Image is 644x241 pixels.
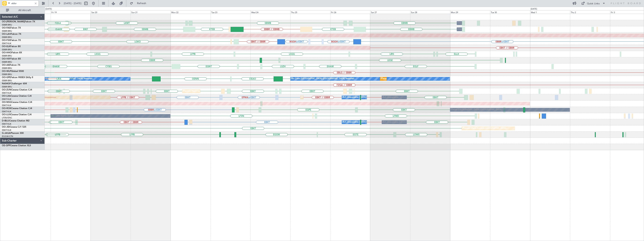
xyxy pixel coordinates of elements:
div: Tue 23 [211,10,251,14]
div: Planned Maint Kortrijk-[GEOGRAPHIC_DATA] [301,95,345,100]
a: OO-LXACessna Citation CJ4 [2,95,32,97]
span: D-IBLU [2,120,9,122]
span: OO-HHO [2,52,12,54]
a: OO-FSXFalcon 7X [2,39,21,41]
div: A/C Unavailable [GEOGRAPHIC_DATA] ([GEOGRAPHIC_DATA] National) [343,119,413,125]
a: EBKT/KJK [2,92,11,94]
div: Fri 26 [330,10,370,14]
div: Sat 20 [91,10,131,14]
div: Planned Maint Kortrijk-[GEOGRAPHIC_DATA] [183,88,227,94]
a: EBBR/BRU [2,36,12,39]
div: A/C Unavailable [383,95,398,100]
div: Planned Maint Kortrijk-[GEOGRAPHIC_DATA] [463,126,506,131]
span: OO-ELK [2,45,10,48]
div: A/C Unavailable [GEOGRAPHIC_DATA]-[GEOGRAPHIC_DATA] [383,119,443,125]
div: Sat 27 [370,10,410,14]
div: Planned Maint [GEOGRAPHIC_DATA] ([GEOGRAPHIC_DATA] National) [381,76,449,82]
a: EBKT/KJK [2,129,11,132]
div: Sun 21 [131,10,171,14]
div: No Crew [GEOGRAPHIC_DATA] ([GEOGRAPHIC_DATA] National) [30,76,93,82]
div: Sun 28 [410,10,450,14]
span: OE-GPP [2,145,10,147]
button: All Aircraft [4,7,41,13]
a: OO-ZUNCessna Citation CJ4 [2,89,32,91]
span: G-JAGA [2,132,11,134]
div: [DATE] [531,8,537,11]
span: OO-AIE [2,64,10,66]
a: OO-GPEFalcon 900EX EASy II [2,76,33,79]
a: OO-LAHFalcon 7X [2,33,21,35]
a: OO-NSGCessna Citation CJ4 [2,101,32,103]
a: EGGW/LTN [2,135,13,138]
a: OO-JIDCessna CJ1 525 [2,126,26,128]
span: OO-FAE [2,27,11,29]
a: G-JAGAPhenom 300 [2,132,24,134]
div: Mon 29 [450,10,490,14]
div: [DATE] [45,8,52,11]
a: EBKT/KJK [2,98,11,101]
span: Refresh [134,2,150,5]
div: Wed 24 [251,10,290,14]
div: No Crew [GEOGRAPHIC_DATA] ([GEOGRAPHIC_DATA] National) [291,76,354,82]
a: OO-AIEFalcon 7X [2,64,20,66]
div: Tue 30 [490,10,530,14]
a: EBKT/KJK [2,104,11,107]
span: OO-JID [2,126,10,128]
a: EBBR/BRU [2,61,12,63]
a: LFSN/ENC [2,116,12,119]
a: D-IBLUCessna Citation M2 [2,120,29,122]
div: A/C Unavailable [GEOGRAPHIC_DATA] ([GEOGRAPHIC_DATA] National) [343,95,413,100]
a: OO-WLPGlobal 5500 [2,70,24,72]
div: Quick Links [587,2,600,6]
div: No Crew Nancy (Essey) [52,113,74,119]
span: OO-ROK [2,107,11,110]
a: EBBR/BRU [2,23,12,26]
span: OO-[PERSON_NAME] [2,21,25,23]
span: OO-ZUN [2,89,11,91]
span: OO-LUX [2,114,11,116]
a: OO-FAEFalcon 7X [2,27,21,29]
span: All Aircraft [10,9,40,12]
button: Quick Links [579,0,607,6]
a: OO-VSFFalcon 8X [2,58,21,60]
a: EBKT/KJK [2,42,11,45]
a: OO-ROKCessna Citation CJ4 [2,107,32,110]
div: Fri 19 [51,10,91,14]
a: EBBR/BRU [2,30,12,32]
a: OO-[PERSON_NAME]Falcon 7X [2,21,35,23]
span: [DATE] - [DATE] [64,2,81,5]
a: EBBR/BRU [2,79,12,82]
div: Owner Melsbroek Air Base [458,20,483,26]
a: EBBR/BRU [2,48,12,51]
span: OO-LAH [2,33,11,35]
span: OO-GPE [2,76,11,79]
a: N604GFChallenger 604 [2,83,27,85]
a: EBKT/KJK [2,110,11,113]
a: EBKT/KJK [2,123,11,125]
a: EBBR/BRU [2,67,12,70]
span: OO-WLP [2,70,11,72]
a: OE-GPPCessna Citation XLS [2,145,31,147]
a: EBBR/BRU [2,54,12,57]
span: OO-NSG [2,101,11,103]
input: Airport [11,1,33,6]
span: N604GF [2,83,11,85]
span: OO-FSX [2,39,11,41]
div: Mon 22 [171,10,211,14]
div: Thu 25 [290,10,330,14]
a: OO-HHOFalcon 8X [2,52,22,54]
button: Refresh [128,0,151,6]
div: Owner [GEOGRAPHIC_DATA]-[GEOGRAPHIC_DATA] [451,107,502,113]
a: OO-ELKFalcon 8X [2,45,21,48]
a: EBBR/BRU [2,73,12,76]
span: OO-VSF [2,58,11,60]
a: EBBR/BRU [2,85,12,88]
div: Thu 2 [570,10,610,14]
span: OO-LXA [2,95,11,97]
div: Owner Melsbroek Air Base [458,26,483,32]
a: OO-LUXCessna Citation CJ4 [2,114,32,116]
div: Wed 1 [530,10,570,14]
